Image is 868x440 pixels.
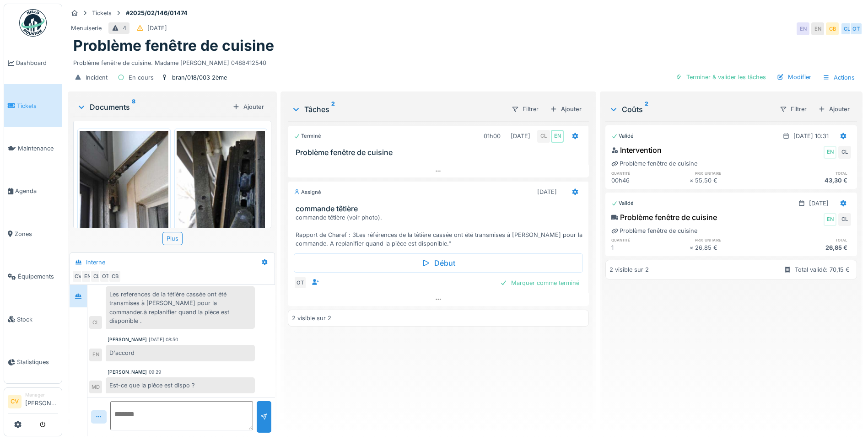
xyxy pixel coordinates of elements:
[826,22,839,35] div: CB
[511,132,530,140] div: [DATE]
[793,132,829,140] div: [DATE] 10:31
[8,395,22,408] li: CV
[296,213,585,248] div: commande têtière (voir photo). Rapport de Charef : 3Les références de la têtière cassée ont été t...
[611,176,689,185] div: 00h46
[4,213,62,255] a: Zones
[18,144,58,153] span: Maintenance
[25,392,58,411] li: [PERSON_NAME]
[611,243,689,252] div: 1
[8,392,58,413] a: CV Manager[PERSON_NAME]
[809,199,829,208] div: [DATE]
[17,358,58,366] span: Statistiques
[108,369,147,376] div: [PERSON_NAME]
[838,213,851,226] div: CL
[795,265,850,274] div: Total validé: 70,15 €
[15,187,58,195] span: Agenda
[507,102,543,116] div: Filtrer
[819,71,859,84] div: Actions
[695,170,773,176] h6: prix unitaire
[611,226,697,235] div: Problème fenêtre de cuisine
[824,213,836,226] div: EN
[609,265,649,274] div: 2 visible sur 2
[773,237,851,243] h6: total
[106,377,255,393] div: Est-ce que la pièce est dispo ?
[609,104,772,115] div: Coûts
[89,349,102,361] div: EN
[776,102,811,116] div: Filtrer
[292,314,331,322] div: 2 visible sur 2
[773,170,851,176] h6: total
[611,132,634,140] div: Validé
[122,9,191,17] strong: #2025/02/146/01474
[4,170,62,212] a: Agenda
[291,104,504,115] div: Tâches
[294,253,583,273] div: Début
[294,276,307,289] div: OT
[172,73,227,82] div: bran/018/003 2ème
[611,237,689,243] h6: quantité
[537,188,557,196] div: [DATE]
[773,176,851,185] div: 43,30 €
[25,392,58,398] div: Manager
[149,369,161,376] div: 09:29
[89,316,102,329] div: CL
[4,341,62,383] a: Statistiques
[16,59,58,67] span: Dashboard
[811,22,824,35] div: EN
[294,132,321,140] div: Terminé
[695,243,773,252] div: 26,85 €
[645,104,648,115] sup: 2
[89,381,102,393] div: MD
[690,243,695,252] div: ×
[71,24,102,32] div: Menuiserie
[814,103,853,115] div: Ajouter
[229,101,268,113] div: Ajouter
[484,132,501,140] div: 01h00
[546,103,585,115] div: Ajouter
[551,130,564,143] div: EN
[92,9,112,17] div: Tickets
[123,24,126,32] div: 4
[824,146,836,159] div: EN
[99,270,112,283] div: OT
[4,84,62,127] a: Tickets
[15,230,58,238] span: Zones
[132,102,135,113] sup: 8
[108,270,121,283] div: CB
[106,286,255,329] div: Les references de la tétière cassée ont été transmises à [PERSON_NAME] pour la commander.à replan...
[72,270,85,283] div: CV
[850,22,863,35] div: OT
[296,204,585,213] h3: commande têtière
[296,148,585,157] h3: Problème fenêtre de cuisine
[80,131,168,249] img: unbeyz7uuhstzy5smn9zx1i8gugj
[106,345,255,361] div: D'accord
[86,258,105,267] div: Interne
[331,104,335,115] sup: 2
[611,159,697,168] div: Problème fenêtre de cuisine
[4,255,62,298] a: Équipements
[162,232,183,245] div: Plus
[17,102,58,110] span: Tickets
[773,71,815,83] div: Modifier
[695,237,773,243] h6: prix unitaire
[108,336,147,343] div: [PERSON_NAME]
[797,22,809,35] div: EN
[77,102,229,113] div: Documents
[838,146,851,159] div: CL
[611,170,689,176] h6: quantité
[177,131,265,249] img: cjig14hmtiacudrgasy1f2nlwv58
[672,71,770,83] div: Terminer & valider les tâches
[537,130,550,143] div: CL
[147,24,167,32] div: [DATE]
[690,176,695,185] div: ×
[496,277,583,289] div: Marquer comme terminé
[81,270,94,283] div: EN
[611,199,634,207] div: Validé
[4,127,62,170] a: Maintenance
[294,188,321,196] div: Assigné
[695,176,773,185] div: 55,50 €
[90,270,103,283] div: CL
[773,243,851,252] div: 26,85 €
[73,37,274,54] h1: Problème fenêtre de cuisine
[611,145,662,156] div: Intervention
